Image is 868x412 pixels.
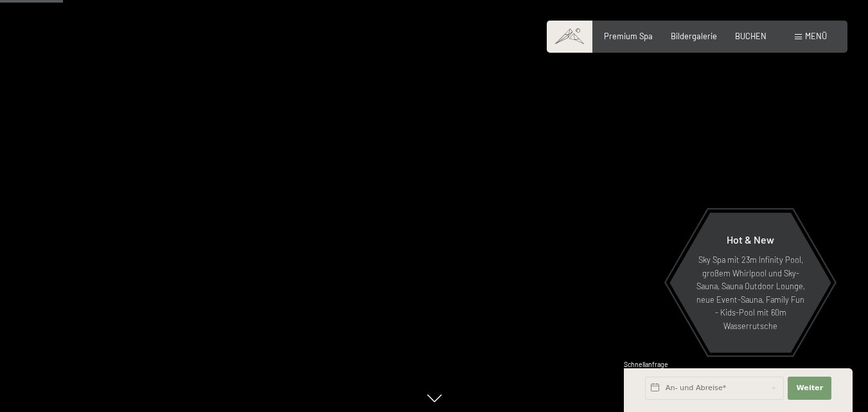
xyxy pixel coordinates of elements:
span: Weiter [796,383,823,393]
span: Menü [805,31,827,41]
button: Weiter [788,377,831,400]
a: BUCHEN [735,31,766,41]
a: Hot & New Sky Spa mit 23m Infinity Pool, großem Whirlpool und Sky-Sauna, Sauna Outdoor Lounge, ne... [669,212,832,354]
a: Bildergalerie [671,31,717,41]
span: Hot & New [727,233,774,246]
a: Premium Spa [604,31,653,41]
p: Sky Spa mit 23m Infinity Pool, großem Whirlpool und Sky-Sauna, Sauna Outdoor Lounge, neue Event-S... [695,253,806,332]
span: Schnellanfrage [624,361,668,368]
